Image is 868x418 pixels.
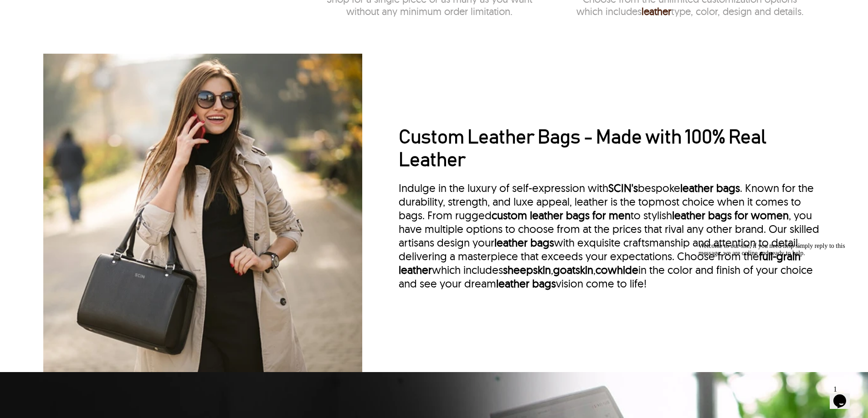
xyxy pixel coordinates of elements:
[695,239,859,377] iframe: chat widget
[503,263,551,277] a: sheepskin
[672,208,789,222] a: leather bags for women
[680,181,740,195] a: leather bags
[4,4,168,18] div: Welcome to our site, if you need help simply reply to this message, we are online and ready to help.
[496,277,556,290] a: leather bags
[43,54,362,372] img: custom-leather-bags-100%25-real-leather
[642,5,671,18] a: leather
[492,208,631,222] strong: custom leather bags for men
[4,4,150,18] span: Welcome to our site, if you need help simply reply to this message, we are online and ready to help.
[596,263,638,277] a: cowhide
[399,126,825,172] h2: Custom Leather Bags - Made with 100% Real Leather
[608,181,638,195] a: SCIN's
[399,249,801,277] a: full-grain leather
[830,382,859,409] iframe: chat widget
[399,181,825,290] div: Indulge in the luxury of self-expression with bespoke . Known for the durability, strength, and l...
[494,236,554,249] a: leather bags
[553,263,593,277] a: goatskin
